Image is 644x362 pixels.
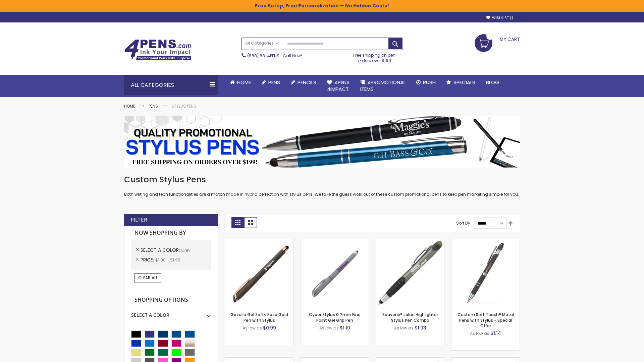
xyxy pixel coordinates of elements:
[131,216,147,224] strong: Filter
[124,39,191,61] img: 4Pens Custom Pens and Promotional Products
[301,239,369,244] a: Cyber Stylus 0.7mm Fine Point Gel Grip Pen-Grey
[155,257,180,263] span: $1.00 - $1.99
[141,247,181,253] span: Select A Color
[131,226,211,240] strong: Now Shopping by
[298,79,316,86] span: Pencils
[376,239,444,244] a: Souvenir® Jalan Highlighter Stylus Pen Combo-Grey
[355,75,411,97] a: 4PROMOTIONALITEMS
[285,75,322,90] a: Pencils
[394,325,414,331] span: As low as
[309,312,361,323] a: Cyber Stylus 0.7mm Fine Point Gel Grip Pen
[124,116,520,168] img: Stylus Pens
[301,239,369,307] img: Cyber Stylus 0.7mm Fine Point Gel Grip Pen-Grey
[322,75,355,97] a: 4Pens4impact
[441,75,481,90] a: Specials
[242,38,282,49] a: All Categories
[481,75,504,90] a: Blog
[470,330,489,336] span: As low as
[243,325,262,331] span: As low as
[225,239,293,307] img: Gazelle Gel Softy Rose Gold Pen with Stylus-Grey
[456,220,470,226] label: Sort By
[256,75,285,90] a: Pens
[376,239,444,307] img: Souvenir® Jalan Highlighter Stylus Pen Combo-Grey
[149,103,158,109] a: Pens
[124,75,218,95] div: All Categories
[451,239,520,244] a: Custom Soft Touch® Metal Pens with Stylus-Grey
[124,174,520,185] h1: Custom Stylus Pens
[124,103,135,109] a: Home
[124,174,520,197] div: Both writing and tech functionalities are a match made in hybrid perfection with stylus pens. We ...
[411,75,441,90] a: Rush
[138,275,158,281] span: Clear All
[490,330,501,337] span: $1.14
[268,79,280,86] span: Pens
[382,312,438,323] a: Souvenir® Jalan Highlighter Stylus Pen Combo
[319,325,339,331] span: As low as
[131,293,211,307] strong: Shopping Options
[453,79,475,86] span: Specials
[225,239,293,244] a: Gazelle Gel Softy Rose Gold Pen with Stylus-Grey
[415,324,426,331] span: $1.03
[423,79,436,86] span: Rush
[231,217,244,228] strong: Grid
[225,75,256,90] a: Home
[340,324,350,331] span: $1.10
[247,53,302,59] span: - Call Now!
[263,324,276,331] span: $0.99
[135,273,161,283] a: Clear All
[247,53,279,59] a: (888) 88-4PENS
[346,50,403,63] div: Free shipping on pen orders over $199
[181,247,191,253] span: Grey
[230,312,288,323] a: Gazelle Gel Softy Rose Gold Pen with Stylus
[171,103,196,109] strong: Stylus Pens
[245,41,279,46] span: All Categories
[451,239,520,307] img: Custom Soft Touch® Metal Pens with Stylus-Grey
[237,79,251,86] span: Home
[327,79,350,93] span: 4Pens 4impact
[486,15,513,20] a: Wishlist
[141,256,155,263] span: Price
[360,79,406,93] span: 4PROMOTIONAL ITEMS
[131,307,211,318] div: Select A Color
[486,79,499,86] span: Blog
[458,312,514,328] a: Custom Soft Touch® Metal Pens with Stylus - Special Offer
